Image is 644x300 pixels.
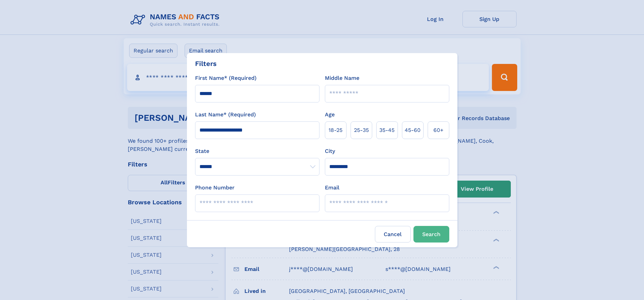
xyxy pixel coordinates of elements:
label: Last Name* (Required) [195,111,256,119]
span: 45‑60 [405,126,421,134]
label: Email [325,184,339,192]
label: Cancel [375,226,411,243]
label: City [325,147,335,155]
button: Search [413,226,449,243]
label: State [195,147,319,155]
span: 18‑25 [329,126,342,134]
span: 25‑35 [354,126,369,134]
div: Filters [195,59,217,69]
span: 35‑45 [379,126,395,134]
label: Phone Number [195,184,235,192]
span: 60+ [433,126,444,134]
label: Age [325,111,335,119]
label: Middle Name [325,74,359,82]
label: First Name* (Required) [195,74,257,82]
